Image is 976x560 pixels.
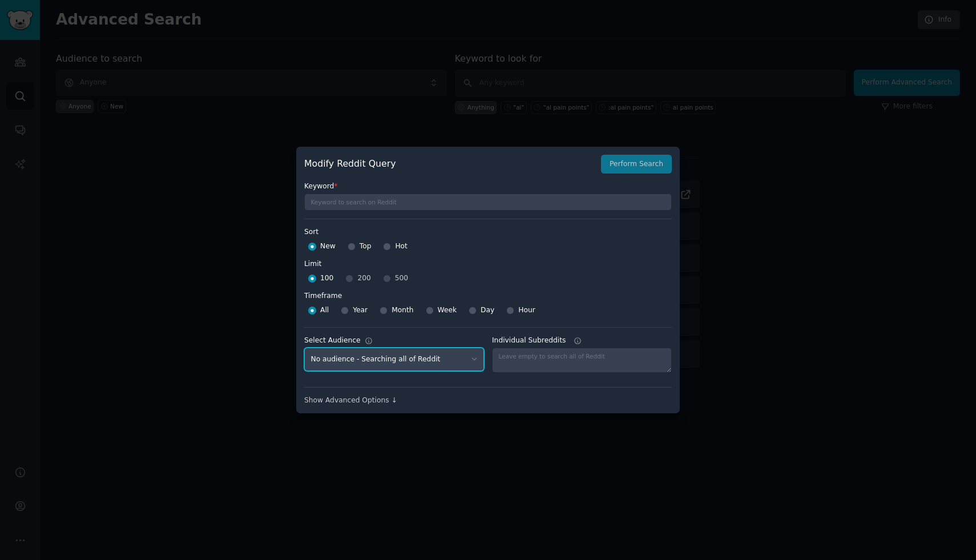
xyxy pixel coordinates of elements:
[304,259,321,269] div: Limit
[320,305,329,316] span: All
[304,182,672,192] label: Keyword
[360,241,372,252] span: Top
[320,273,333,284] span: 100
[518,305,535,316] span: Hour
[392,305,413,316] span: Month
[492,336,672,346] label: Individual Subreddits
[304,157,595,171] h2: Modify Reddit Query
[304,287,672,301] label: Timeframe
[481,305,494,316] span: Day
[438,305,457,316] span: Week
[395,241,408,252] span: Hot
[304,227,672,237] label: Sort
[353,305,368,316] span: Year
[320,241,336,252] span: New
[304,194,672,211] input: Keyword to search on Reddit
[304,396,672,406] div: Show Advanced Options ↓
[304,336,361,346] div: Select Audience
